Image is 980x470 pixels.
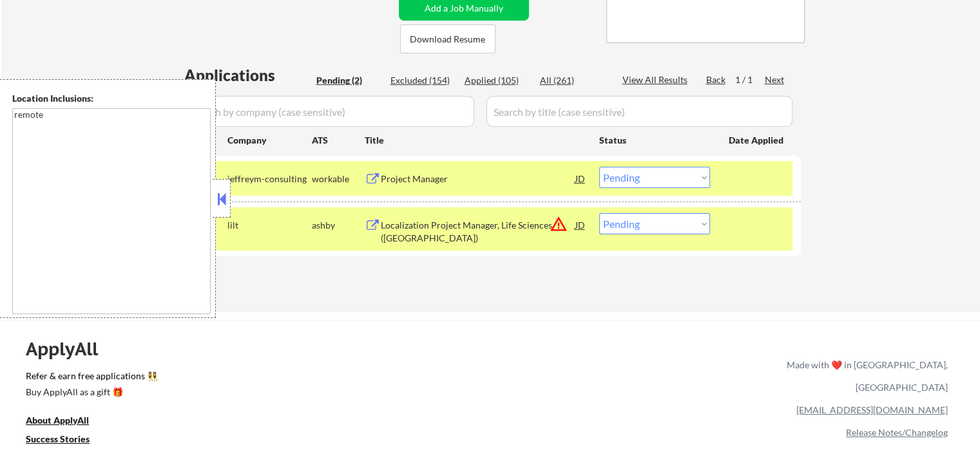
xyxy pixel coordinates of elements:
[227,173,312,185] div: jeffreym-consulting
[26,413,107,429] a: About ApplyAll
[465,74,529,87] div: Applied (105)
[26,388,155,397] div: Buy ApplyAll as a gift 🎁
[735,73,765,86] div: 1 / 1
[400,24,495,53] button: Download Resume
[26,432,107,448] a: Success Stories
[550,215,568,233] button: warning_amber
[12,92,211,105] div: Location Inclusions:
[184,96,474,127] input: Search by company (case sensitive)
[312,173,365,185] div: workable
[622,73,691,86] div: View All Results
[381,173,575,185] div: Project Manager
[390,74,455,87] div: Excluded (154)
[599,128,710,151] div: Status
[765,73,785,86] div: Next
[26,415,89,426] u: About ApplyAll
[381,219,575,244] div: Localization Project Manager, Life Sciences ([GEOGRAPHIC_DATA])
[312,219,365,232] div: ashby
[26,433,90,444] u: Success Stories
[796,404,948,415] a: [EMAIL_ADDRESS][DOMAIN_NAME]
[846,427,948,438] a: Release Notes/Changelog
[312,134,365,147] div: ATS
[574,213,587,236] div: JD
[26,385,155,401] a: Buy ApplyAll as a gift 🎁
[184,68,312,83] div: Applications
[227,134,312,147] div: Company
[729,134,785,147] div: Date Applied
[782,353,948,399] div: Made with ❤️ in [GEOGRAPHIC_DATA], [GEOGRAPHIC_DATA]
[365,134,587,147] div: Title
[486,96,793,127] input: Search by title (case sensitive)
[574,167,587,190] div: JD
[706,73,727,86] div: Back
[227,219,312,232] div: lilt
[26,371,517,385] a: Refer & earn free applications 👯‍♀️
[316,74,381,87] div: Pending (2)
[540,74,604,87] div: All (261)
[26,338,113,360] div: ApplyAll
